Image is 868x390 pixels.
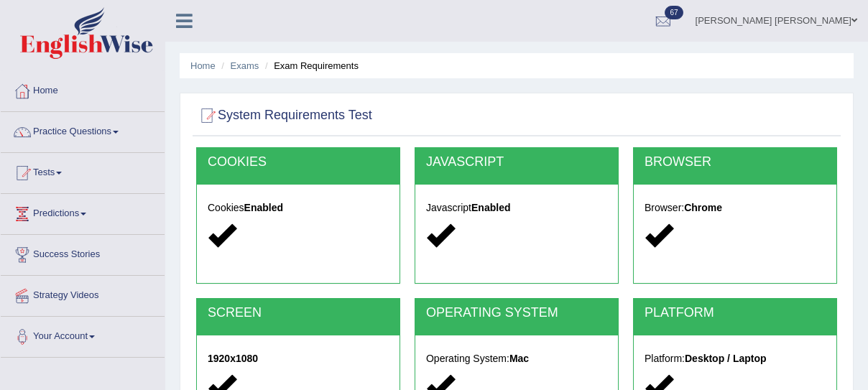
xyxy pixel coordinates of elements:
[426,353,607,364] h5: Operating System:
[1,71,165,107] a: Home
[1,153,165,189] a: Tests
[426,203,607,213] h5: Javascript
[645,203,826,213] h5: Browser:
[684,202,722,213] strong: Chrome
[1,276,165,312] a: Strategy Videos
[208,203,389,213] h5: Cookies
[509,353,529,364] strong: Mac
[685,353,767,364] strong: Desktop / Laptop
[426,155,607,170] h2: JAVASCRIPT
[208,353,258,364] strong: 1920x1080
[1,235,165,271] a: Success Stories
[1,317,165,353] a: Your Account
[196,105,372,126] h2: System Requirements Test
[426,306,607,320] h2: OPERATING SYSTEM
[665,6,683,19] span: 67
[190,60,216,71] a: Home
[244,202,283,213] strong: Enabled
[208,306,389,320] h2: SCREEN
[645,306,826,320] h2: PLATFORM
[1,112,165,148] a: Practice Questions
[645,155,826,170] h2: BROWSER
[262,59,359,73] li: Exam Requirements
[231,60,259,71] a: Exams
[1,194,165,230] a: Predictions
[471,202,510,213] strong: Enabled
[208,155,389,170] h2: COOKIES
[645,353,826,364] h5: Platform:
